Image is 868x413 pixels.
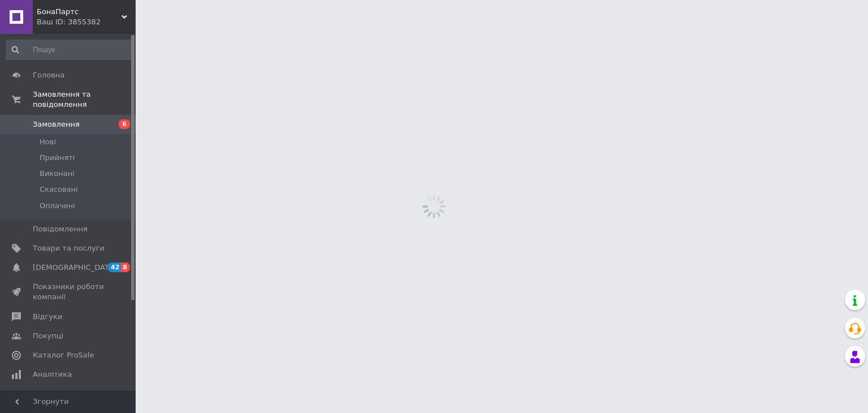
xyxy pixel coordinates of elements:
[37,7,121,17] span: БонаПартс
[121,263,130,272] span: 8
[33,243,105,253] span: Товари та послуги
[33,282,105,302] span: Показники роботи компанії
[108,263,121,272] span: 42
[6,40,133,60] input: Пошук
[40,169,75,179] span: Виконані
[33,89,136,110] span: Замовлення та повідомлення
[40,201,75,211] span: Оплачені
[37,17,136,27] div: Ваш ID: 3855382
[40,184,78,195] span: Скасовані
[33,350,94,360] span: Каталог ProSale
[40,137,56,147] span: Нові
[33,119,80,130] span: Замовлення
[33,263,116,273] span: [DEMOGRAPHIC_DATA]
[33,312,62,322] span: Відгуки
[33,70,64,80] span: Головна
[33,331,63,341] span: Покупці
[119,119,130,129] span: 6
[33,369,72,380] span: Аналітика
[33,389,105,409] span: Інструменти веб-майстра та SEO
[40,153,75,163] span: Прийняті
[33,224,88,234] span: Повідомлення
